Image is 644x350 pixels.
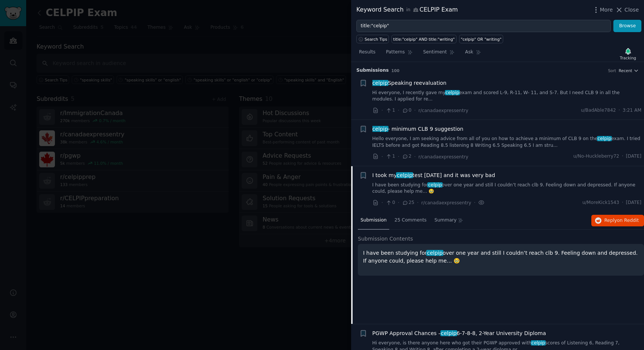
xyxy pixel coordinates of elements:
[626,199,641,206] span: [DATE]
[372,90,642,103] a: Hi everyone, I recently gave mycelpipexam and scored L-9, R-11, W- 11, and S-7. But I need CLB 9 ...
[402,153,411,160] span: 2
[356,5,458,15] div: Keyword Search CELPIP Exam
[474,199,476,207] span: ·
[619,107,620,114] span: ·
[622,199,623,206] span: ·
[398,153,399,161] span: ·
[445,90,460,95] span: celpip
[386,199,395,206] span: 0
[581,107,616,114] span: u/BadAble7842
[356,46,378,62] a: Results
[418,108,468,113] span: r/canadaexpressentry
[582,199,619,206] span: u/MoreKick1543
[622,153,623,160] span: ·
[604,217,639,224] span: Reply
[356,20,611,32] input: Try a keyword related to your business
[600,6,613,14] span: More
[381,199,383,207] span: ·
[372,125,464,133] a: celpip- minimum CLB 9 suggestion
[623,107,641,114] span: 3:21 AM
[360,217,387,224] span: Submission
[619,68,632,73] span: Recent
[372,329,546,337] span: PGWP Approval Chances – 6-7-8-8, 2-Year University Diploma
[427,182,442,188] span: celpip
[372,80,388,86] span: celpip
[421,46,457,62] a: Sentiment
[365,37,387,42] span: Search Tips
[372,79,447,87] a: celpipSpeaking reevaluation
[386,107,395,114] span: 1
[363,249,639,265] p: I have been studying for over one year and still I couldn’t reach clb 9. Feeling down and depress...
[398,106,399,114] span: ·
[391,68,400,73] span: 100
[372,136,642,149] a: Hello everyone, I am seeking advice from all of you on how to achieve a minimum of CLB 9 on thece...
[359,49,375,56] span: Results
[423,49,447,56] span: Sentiment
[356,67,389,74] span: Submission s
[626,153,641,160] span: [DATE]
[402,107,411,114] span: 0
[372,182,642,195] a: I have been studying forcelpipover one year and still I couldn’t reach clb 9. Feeling down and de...
[417,199,418,207] span: ·
[394,217,427,224] span: 25 Comments
[459,35,503,43] a: "celpip" OR "writing"
[402,199,414,206] span: 25
[440,330,457,336] span: celpip
[356,35,389,43] button: Search Tips
[372,171,495,179] span: I took my test [DATE] and it was very bad
[372,329,546,337] a: PGWP Approval Chances –celpip6-7-8-8, 2-Year University Diploma
[406,7,410,13] span: in
[619,68,639,73] button: Recent
[381,106,383,114] span: ·
[608,68,616,73] div: Sort
[393,37,455,42] div: title:"celpip" AND title:"writing"
[372,171,495,179] a: I took mycelpiptest [DATE] and it was very bad
[434,217,456,224] span: Summary
[617,46,639,62] button: Tracking
[391,35,456,43] a: title:"celpip" AND title:"writing"
[615,6,639,14] button: Close
[531,340,546,346] span: celpip
[398,199,399,207] span: ·
[372,126,388,132] span: celpip
[372,79,447,87] span: Speaking reevaluation
[592,6,613,14] button: More
[414,106,416,114] span: ·
[573,153,619,160] span: u/No-Huckleberry72
[421,200,471,205] span: r/canadaexpressentry
[465,49,473,56] span: Ask
[426,250,443,256] span: celpip
[383,46,415,62] a: Patterns
[386,49,405,56] span: Patterns
[358,235,413,243] span: Submission Contents
[461,37,501,42] div: "celpip" OR "writing"
[381,153,383,161] span: ·
[597,136,612,141] span: celpip
[613,20,641,32] button: Browse
[396,172,413,178] span: celpip
[625,6,639,14] span: Close
[414,153,416,161] span: ·
[591,215,644,227] button: Replyon Reddit
[386,153,395,160] span: 1
[418,154,468,159] span: r/canadaexpressentry
[620,55,636,61] div: Tracking
[462,46,484,62] a: Ask
[617,218,639,223] span: on Reddit
[372,125,464,133] span: - minimum CLB 9 suggestion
